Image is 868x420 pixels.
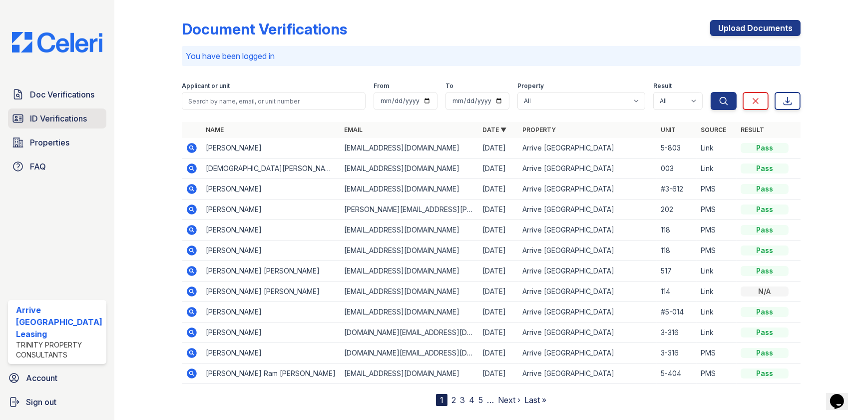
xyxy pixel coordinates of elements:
[340,220,478,240] td: [EMAIL_ADDRESS][DOMAIN_NAME]
[478,281,518,302] td: [DATE]
[340,199,478,220] td: [PERSON_NAME][EMAIL_ADDRESS][PERSON_NAME][DOMAIN_NAME]
[697,138,737,158] td: Link
[340,363,478,384] td: [EMAIL_ADDRESS][DOMAIN_NAME]
[340,179,478,199] td: [EMAIL_ADDRESS][DOMAIN_NAME]
[340,302,478,322] td: [EMAIL_ADDRESS][DOMAIN_NAME]
[518,343,657,363] td: Arrive [GEOGRAPHIC_DATA]
[202,302,340,322] td: [PERSON_NAME]
[202,158,340,179] td: [DEMOGRAPHIC_DATA][PERSON_NAME]
[697,322,737,343] td: Link
[4,32,110,52] img: CE_Logo_Blue-a8612792a0a2168367f1c8372b55b34899dd931a85d93a1a3d3e32e68fde9ad4.png
[522,126,556,133] a: Property
[657,158,697,179] td: 003
[202,281,340,302] td: [PERSON_NAME] [PERSON_NAME]
[657,363,697,384] td: 5-404
[741,266,789,276] div: Pass
[741,163,789,173] div: Pass
[478,179,518,199] td: [DATE]
[697,261,737,281] td: Link
[518,220,657,240] td: Arrive [GEOGRAPHIC_DATA]
[741,184,789,194] div: Pass
[478,158,518,179] td: [DATE]
[518,281,657,302] td: Arrive [GEOGRAPHIC_DATA]
[202,240,340,261] td: [PERSON_NAME]
[697,281,737,302] td: Link
[30,88,94,100] span: Doc Verifications
[518,261,657,281] td: Arrive [GEOGRAPHIC_DATA]
[30,160,46,172] span: FAQ
[657,199,697,220] td: 202
[30,136,69,148] span: Properties
[478,138,518,158] td: [DATE]
[202,138,340,158] td: [PERSON_NAME]
[4,392,110,412] a: Sign out
[657,281,697,302] td: 114
[436,394,447,406] div: 1
[30,112,87,124] span: ID Verifications
[340,240,478,261] td: [EMAIL_ADDRESS][DOMAIN_NAME]
[741,143,789,153] div: Pass
[202,199,340,220] td: [PERSON_NAME]
[657,240,697,261] td: 118
[697,363,737,384] td: PMS
[478,343,518,363] td: [DATE]
[340,322,478,343] td: [DOMAIN_NAME][EMAIL_ADDRESS][DOMAIN_NAME]
[741,245,789,255] div: Pass
[741,307,789,317] div: Pass
[202,220,340,240] td: [PERSON_NAME]
[653,82,672,90] label: Result
[8,156,106,176] a: FAQ
[202,322,340,343] td: [PERSON_NAME]
[478,363,518,384] td: [DATE]
[657,138,697,158] td: 5-803
[657,343,697,363] td: 3-316
[8,84,106,104] a: Doc Verifications
[16,304,102,340] div: Arrive [GEOGRAPHIC_DATA] Leasing
[741,225,789,235] div: Pass
[741,368,789,378] div: Pass
[4,368,110,388] a: Account
[478,199,518,220] td: [DATE]
[202,363,340,384] td: [PERSON_NAME] Ram [PERSON_NAME]
[469,395,474,405] a: 4
[518,302,657,322] td: Arrive [GEOGRAPHIC_DATA]
[16,340,102,360] div: Trinity Property Consultants
[8,108,106,128] a: ID Verifications
[517,82,544,90] label: Property
[340,158,478,179] td: [EMAIL_ADDRESS][DOMAIN_NAME]
[697,220,737,240] td: PMS
[340,138,478,158] td: [EMAIL_ADDRESS][DOMAIN_NAME]
[710,20,801,36] a: Upload Documents
[26,396,56,408] span: Sign out
[478,395,483,405] a: 5
[524,395,546,405] a: Last »
[482,126,506,133] a: Date ▼
[487,394,494,406] span: …
[344,126,363,133] a: Email
[741,286,789,296] div: N/A
[202,261,340,281] td: [PERSON_NAME] [PERSON_NAME]
[657,261,697,281] td: 517
[182,92,366,110] input: Search by name, email, or unit number
[478,261,518,281] td: [DATE]
[206,126,224,133] a: Name
[697,199,737,220] td: PMS
[451,395,456,405] a: 2
[697,302,737,322] td: Link
[518,179,657,199] td: Arrive [GEOGRAPHIC_DATA]
[478,240,518,261] td: [DATE]
[741,327,789,337] div: Pass
[657,322,697,343] td: 3-316
[518,363,657,384] td: Arrive [GEOGRAPHIC_DATA]
[518,158,657,179] td: Arrive [GEOGRAPHIC_DATA]
[741,348,789,358] div: Pass
[202,343,340,363] td: [PERSON_NAME]
[657,302,697,322] td: #5-014
[8,132,106,152] a: Properties
[697,343,737,363] td: PMS
[661,126,676,133] a: Unit
[741,126,764,133] a: Result
[202,179,340,199] td: [PERSON_NAME]
[498,395,520,405] a: Next ›
[518,240,657,261] td: Arrive [GEOGRAPHIC_DATA]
